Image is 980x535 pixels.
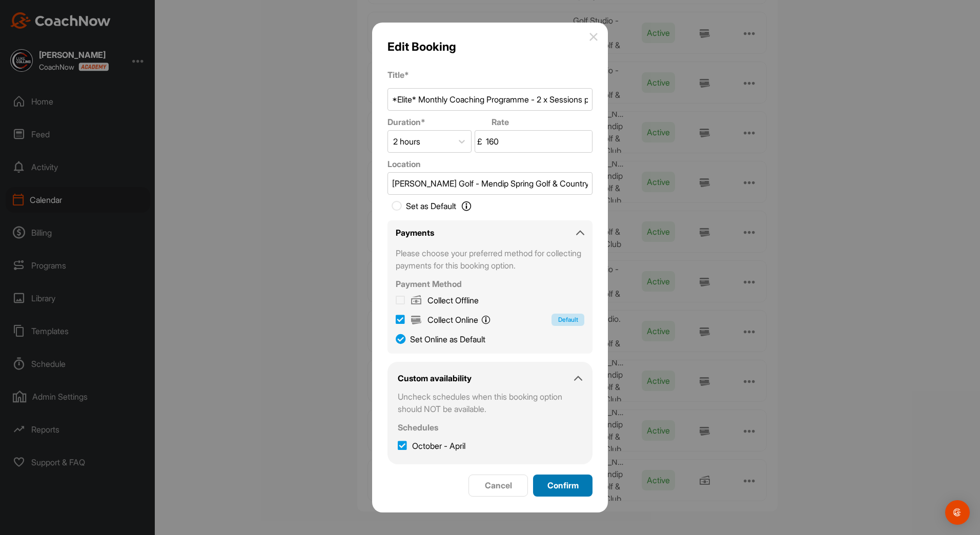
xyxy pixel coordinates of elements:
[552,314,584,326] span: Default
[589,33,598,41] img: info
[396,227,434,239] div: Payments
[410,294,422,306] img: Offline
[398,372,472,384] div: Custom availability
[398,440,465,452] label: October - April
[475,133,484,150] span: £
[396,247,584,272] p: Please choose your preferred method for collecting payments for this booking option.
[485,480,512,490] span: Cancel
[468,475,528,497] button: Cancel
[387,69,593,81] label: Title *
[396,278,584,290] div: Payment Method
[387,116,484,128] label: Duration *
[427,294,479,306] span: Collect Offline
[945,500,970,525] div: Open Intercom Messenger
[393,135,420,148] div: 2 hours
[484,131,592,152] input: 0
[533,475,593,497] button: Confirm
[387,158,593,170] label: Location
[406,200,456,212] span: Set as Default
[427,314,491,326] span: Collect Online
[410,314,422,326] img: Online
[547,480,579,490] span: Confirm
[398,421,582,434] p: Schedules
[387,38,456,55] h2: Edit Booking
[492,116,588,128] label: Rate
[410,334,485,344] span: Set Online as Default
[398,390,582,415] p: Uncheck schedules when this booking option should NOT be available.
